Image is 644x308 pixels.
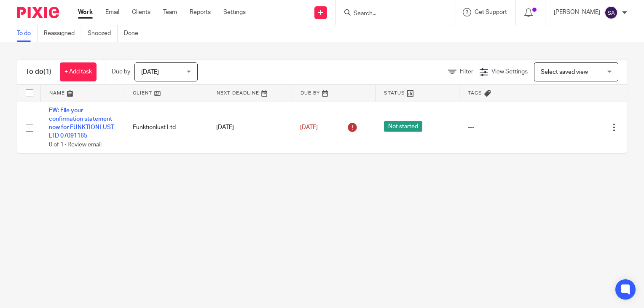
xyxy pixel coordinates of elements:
[124,102,208,153] td: Funktionlust Ltd
[105,8,119,16] a: Email
[384,121,422,132] span: Not started
[468,123,535,132] div: ---
[112,68,130,76] p: Due by
[26,68,51,76] h1: To do
[190,8,211,16] a: Reports
[88,25,118,42] a: Snoozed
[604,6,618,19] img: svg%3E
[43,68,51,75] span: (1)
[163,8,177,16] a: Team
[491,69,528,75] span: View Settings
[49,142,102,148] span: 0 of 1 · Review email
[141,69,159,75] span: [DATE]
[460,69,473,75] span: Filter
[44,25,81,42] a: Reassigned
[124,25,145,42] a: Done
[223,8,246,16] a: Settings
[475,9,507,15] span: Get Support
[468,91,482,95] span: Tags
[554,8,600,16] p: [PERSON_NAME]
[208,102,292,153] td: [DATE]
[17,7,59,18] img: Pixie
[300,124,318,130] span: [DATE]
[132,8,150,16] a: Clients
[353,10,429,18] input: Search
[49,108,114,139] a: FW: File your confirmation statement now for FUNKTIONLUST LTD 07091165
[541,69,588,75] span: Select saved view
[78,8,93,16] a: Work
[60,62,97,81] a: + Add task
[17,25,38,42] a: To do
